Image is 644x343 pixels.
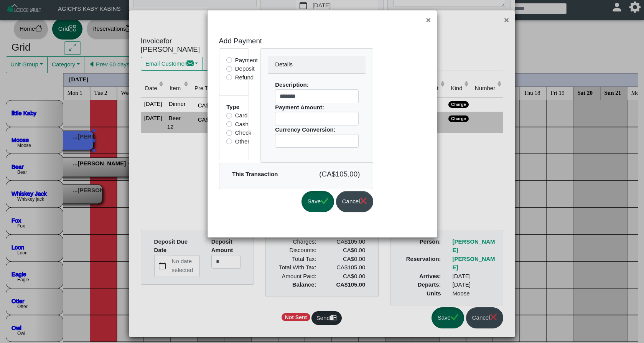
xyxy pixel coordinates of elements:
b: Currency Conversion: [275,126,336,133]
h5: Add Payment [219,37,290,46]
label: Payment [235,56,258,65]
button: Cancelx [336,191,373,212]
div: Details [268,56,366,74]
label: Cash [235,120,249,129]
label: Card [235,111,248,120]
label: Other [235,137,250,146]
button: Savecheck [301,191,334,212]
b: Description: [275,81,309,88]
label: Check [235,129,252,137]
b: Type [226,104,239,110]
svg: check [321,197,328,204]
label: Deposit [235,64,255,73]
h5: (CA$105.00) [302,170,360,179]
b: Payment Amount: [275,104,324,110]
svg: x [360,197,367,204]
label: Refund [235,73,254,82]
b: This Transaction [232,171,278,177]
button: Close [420,10,436,31]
